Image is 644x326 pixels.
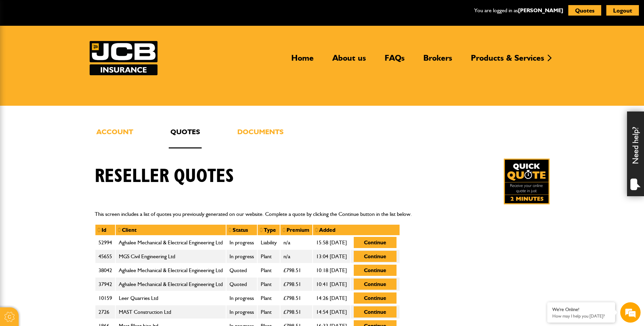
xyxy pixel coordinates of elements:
[226,224,257,236] th: Status
[504,159,550,204] a: Get your insurance quote in just 2-minutes
[95,224,115,236] th: Id
[418,53,457,68] a: Brokers
[380,53,410,68] a: FAQs
[606,5,639,16] button: Logout
[354,306,397,318] button: Continue
[115,236,226,249] td: Aghalee Mechanical & Electrical Engineering Ltd
[226,305,257,319] td: In progress
[474,6,563,15] p: You are logged in as
[90,41,158,75] a: JCB Insurance Services
[313,224,400,236] th: Added
[95,305,115,319] td: 2726
[313,263,350,277] td: 10:18 [DATE]
[327,53,371,68] a: About us
[313,236,350,249] td: 15:58 [DATE]
[257,305,280,319] td: Plant
[115,291,226,305] td: Leer Quarries Ltd
[552,313,610,319] p: How may I help you today?
[627,111,644,196] div: Need help?
[226,277,257,291] td: Quoted
[95,249,115,263] td: 45655
[313,249,350,263] td: 13:04 [DATE]
[95,236,115,249] td: 52994
[354,237,397,248] button: Continue
[95,263,115,277] td: 38042
[354,279,397,290] button: Continue
[95,165,234,188] h1: Reseller quotes
[115,224,226,236] th: Client
[280,263,313,277] td: £798.51
[115,305,226,319] td: MAST Construction Ltd
[257,291,280,305] td: Plant
[236,126,285,148] a: Documents
[95,277,115,291] td: 37942
[280,224,313,236] th: Premium
[95,291,115,305] td: 10159
[257,263,280,277] td: Plant
[354,265,397,276] button: Continue
[552,307,610,312] div: We're Online!
[257,249,280,263] td: Plant
[280,291,313,305] td: £798.51
[280,277,313,291] td: £798.51
[226,263,257,277] td: Quoted
[115,249,226,263] td: MGS Civil Engineering Ltd
[226,249,257,263] td: In progress
[466,53,549,68] a: Products & Services
[90,41,158,75] img: JCB Insurance Services logo
[257,277,280,291] td: Plant
[226,236,257,249] td: In progress
[280,236,313,249] td: n/a
[226,291,257,305] td: In progress
[504,159,550,204] img: Quick Quote
[280,305,313,319] td: £798.51
[518,7,563,14] a: [PERSON_NAME]
[313,305,350,319] td: 14:54 [DATE]
[257,236,280,249] td: Liability
[257,224,280,236] th: Type
[354,251,397,262] button: Continue
[280,249,313,263] td: n/a
[95,210,550,219] p: This screen includes a list of quotes you previously generated on our website. Complete a quote b...
[95,126,135,148] a: Account
[169,126,202,148] a: Quotes
[313,277,350,291] td: 10:41 [DATE]
[568,5,601,16] button: Quotes
[115,277,226,291] td: Aghalee Mechanical & Electrical Engineering Ltd
[115,263,226,277] td: Aghalee Mechanical & Electrical Engineering Ltd
[313,291,350,305] td: 14:26 [DATE]
[354,292,397,304] button: Continue
[286,53,319,68] a: Home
